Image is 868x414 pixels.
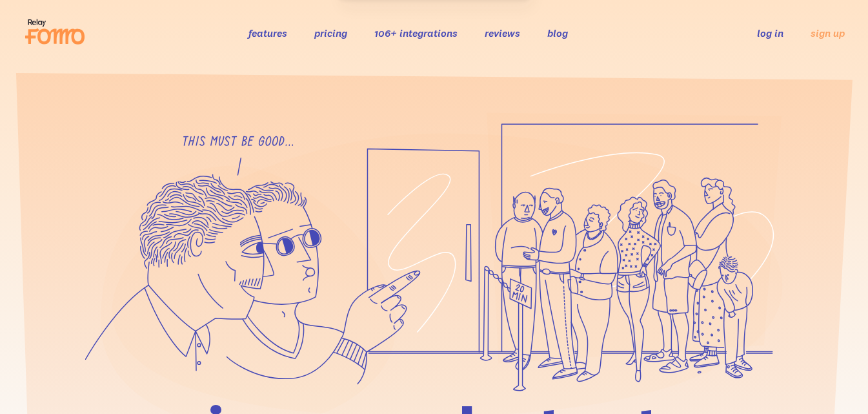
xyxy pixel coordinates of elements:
a: log in [757,26,783,39]
a: sign up [811,26,845,40]
a: 106+ integrations [374,26,458,39]
a: features [248,26,287,39]
a: reviews [485,26,520,39]
a: pricing [314,26,347,39]
a: blog [547,26,568,39]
